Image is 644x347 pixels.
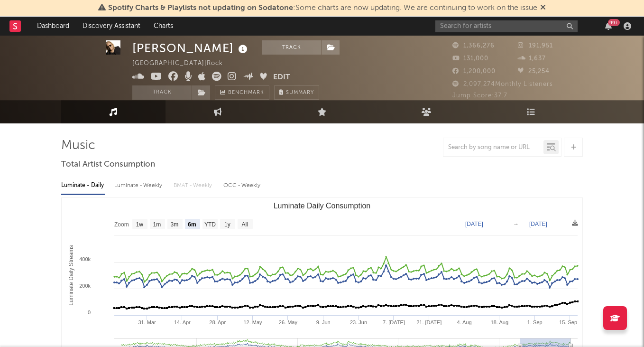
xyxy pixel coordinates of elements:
[138,319,156,325] text: 31. Mar
[79,256,91,262] text: 400k
[465,221,483,227] text: [DATE]
[228,87,264,99] span: Benchmark
[114,178,164,194] div: Luminate - Weekly
[61,178,105,194] div: Luminate - Daily
[559,319,577,325] text: 15. Sep
[215,85,269,100] a: Benchmark
[223,178,261,194] div: OCC - Weekly
[224,221,230,228] text: 1y
[79,283,91,289] text: 200k
[188,221,196,228] text: 6m
[518,56,546,62] span: 1,637
[241,221,248,228] text: All
[88,309,91,315] text: 0
[273,72,290,84] button: Edit
[136,221,144,228] text: 1w
[452,56,488,62] span: 131,000
[452,43,495,49] span: 1,366,276
[274,202,371,210] text: Luminate Daily Consumption
[174,319,191,325] text: 14. Apr
[204,221,216,228] text: YTD
[262,40,321,55] button: Track
[153,221,161,228] text: 1m
[147,17,180,36] a: Charts
[435,20,578,32] input: Search for artists
[540,4,546,12] span: Dismiss
[132,40,250,56] div: [PERSON_NAME]
[108,4,537,12] span: : Some charts are now updating. We are continuing to work on the issue
[518,68,550,75] span: 25,254
[209,319,226,325] text: 28. Apr
[608,19,620,26] div: 99 +
[243,319,262,325] text: 12. May
[605,22,612,30] button: 99+
[132,85,192,100] button: Track
[61,159,155,170] span: Total Artist Consumption
[527,319,543,325] text: 1. Sep
[383,319,405,325] text: 7. [DATE]
[132,58,234,69] div: [GEOGRAPHIC_DATA] | Rock
[114,221,129,228] text: Zoom
[491,319,508,325] text: 18. Aug
[416,319,442,325] text: 21. [DATE]
[171,221,179,228] text: 3m
[513,221,519,227] text: →
[279,319,298,325] text: 26. May
[452,93,507,99] span: Jump Score: 37.7
[286,90,314,95] span: Summary
[30,17,76,36] a: Dashboard
[443,144,543,151] input: Search by song name or URL
[350,319,367,325] text: 23. Jun
[108,4,293,12] span: Spotify Charts & Playlists not updating on Sodatone
[457,319,471,325] text: 4. Aug
[529,221,547,227] text: [DATE]
[518,43,553,49] span: 191,951
[452,68,496,75] span: 1,200,000
[274,85,319,100] button: Summary
[76,17,147,36] a: Discovery Assistant
[452,81,553,87] span: 2,097,274 Monthly Listeners
[316,319,331,325] text: 9. Jun
[68,245,74,305] text: Luminate Daily Streams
